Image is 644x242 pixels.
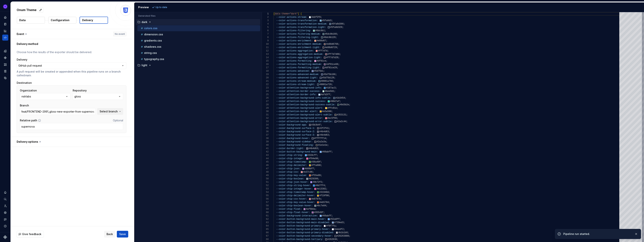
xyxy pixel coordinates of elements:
span: #0081a766 [321,80,333,82]
span: #ff7d7d [318,50,327,52]
span: #1e1e1e [318,144,327,146]
span: #e37c86 [303,171,312,173]
div: gloss [74,95,81,98]
span: #2f2f41 [319,127,329,130]
img: 868fd657-9a6c-419b-b302-5d6615f36a2c.png [3,4,7,9]
div: Components [2,55,8,61]
span: #31940d [319,191,329,194]
span: ; [322,181,323,183]
span: --color-actions-filtering: [276,29,311,32]
div: 28 [262,103,269,106]
span: ; [337,33,338,35]
span: ; [325,184,326,187]
span: --color-attention-background-info-subtle: [276,97,331,99]
label: Branch [20,104,29,107]
span: #ff7d7d66 [327,53,340,56]
span: ; [321,174,322,177]
div: 24 [262,90,269,93]
span: #0d3b2e [339,103,349,106]
span: --color-background-surface-2: [276,130,315,133]
span: ; [318,177,319,180]
p: Choose how the results of the exporter should be delivered. [17,50,126,54]
span: Give feedback [22,232,41,236]
span: --color-chip-delimiter: [276,164,307,167]
span: --color-actions-transformation-light: [276,26,326,29]
span: #5d75b129 [322,76,334,79]
button: light [136,63,260,67]
span: #ffffff14 [314,137,326,140]
a: Analytics [2,28,8,34]
span: --color-attention-background-success: [276,100,326,103]
span: --color-attention-background-success-subtle: [276,103,335,106]
div: 54 [262,191,269,194]
p: Onum Theme [17,8,37,12]
span: #00d7af [330,100,339,103]
span: #5d75b1 [314,70,323,72]
span: #4b4d63 [319,130,329,133]
span: ; [318,157,319,160]
a: Data sources [2,75,8,81]
span: Back [107,232,113,236]
span: --color-actions-stream-medium: [276,80,317,82]
span: ; [335,73,337,76]
span: #2a2c44 [337,120,346,123]
div: 52 [262,184,269,187]
span: ; [321,124,322,126]
div: 19 [262,73,269,76]
span: ; [346,114,347,116]
span: #187ac3 [326,87,335,89]
div: 2 [262,16,269,19]
div: 50 [262,177,269,180]
span: --color-chip-integer: [276,157,304,160]
span: --color-actions-advanced: [276,70,310,72]
span: ; [329,127,330,130]
div: 10 [262,42,269,46]
div: 35 [262,127,269,130]
div: 40 [262,143,269,147]
div: 20 [262,76,269,79]
span: ; [335,87,337,89]
span: ; [345,97,346,99]
label: Organization [20,89,37,92]
button: gloss [73,93,123,100]
span: #5fa8d3 [322,19,331,22]
span: ; [337,117,338,120]
span: --color-actions-formatting: [276,60,312,62]
span: #4b4d63 [319,134,329,136]
span: #36a40f [311,161,321,163]
p: gradients.css [144,39,162,42]
div: 47 [262,167,269,170]
div: 15 [262,59,269,63]
span: Save [119,232,126,236]
button: dimension.css [137,32,260,36]
button: Configuration [48,17,76,24]
button: Notifications [2,189,8,195]
span: --color-actions-enrichment-medium: [276,43,322,45]
button: nstrlabs [20,93,70,100]
a: Home [2,14,8,20]
p: Delivery [82,18,93,22]
div: Storybook stories [2,68,8,74]
span: ; [331,19,333,22]
span: ; [321,16,322,19]
span: ; [327,144,329,146]
span: ; [331,110,333,113]
span: #df81ce29 [325,66,337,69]
span: --color-background-surface-3: [276,134,315,136]
span: --color-attention-background-alert-subtle: [276,114,333,116]
span: --color-chip-boolean: [276,177,304,180]
div: 42 [262,150,269,154]
span: --color-actions-enrichment: [276,39,312,42]
div: 34 [262,123,269,127]
div: nstrlabs [22,95,31,98]
a: Design tokens [2,48,8,54]
div: 12 [262,49,269,53]
span: data-theme [275,13,288,15]
button: Delivery [80,17,108,24]
span: ; [325,29,326,32]
span: --color-chip-key-value: [276,174,307,177]
div: 3 [262,19,269,22]
button: Contact support [2,216,8,222]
